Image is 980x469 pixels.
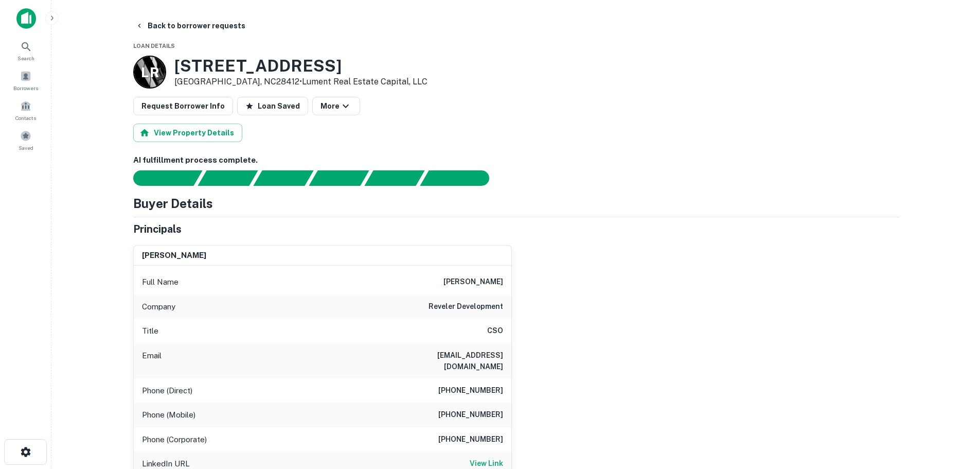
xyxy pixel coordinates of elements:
h4: Buyer Details [133,194,213,213]
a: Search [3,37,48,64]
span: Saved [19,144,33,152]
div: Your request is received and processing... [198,170,258,186]
h6: [PHONE_NUMBER] [438,433,503,446]
p: L R [141,62,158,82]
p: Phone (Mobile) [142,409,195,421]
a: Lument Real Estate Capital, LLC [302,77,427,86]
iframe: Chat Widget [929,387,980,436]
p: Phone (Direct) [142,385,192,397]
button: Loan Saved [237,97,308,115]
button: View Property Details [133,124,242,142]
h6: AI fulfillment process complete. [133,154,899,166]
a: L R [133,56,166,89]
h6: [PHONE_NUMBER] [438,409,503,421]
h5: Principals [133,221,182,237]
div: AI fulfillment process complete. [420,170,502,186]
div: Documents found, AI parsing details... [253,170,313,186]
span: Search [17,54,34,62]
h3: [STREET_ADDRESS] [174,56,427,76]
p: [GEOGRAPHIC_DATA], NC28412 • [174,76,427,88]
a: Contacts [3,96,48,124]
span: Borrowers [13,84,38,92]
button: More [312,97,360,115]
h6: reveler development [429,301,503,313]
p: Phone (Corporate) [142,433,207,446]
span: Contacts [15,114,36,122]
h6: View Link [470,458,503,469]
h6: [PERSON_NAME] [142,250,206,262]
button: Back to borrower requests [131,16,250,35]
h6: [PERSON_NAME] [443,276,503,288]
div: Principals found, still searching for contact information. This may take time... [364,170,424,186]
p: Full Name [142,276,179,288]
span: Loan Details [133,43,175,49]
div: Principals found, AI now looking for contact information... [309,170,369,186]
p: Company [142,301,175,313]
p: Title [142,325,158,337]
h6: [EMAIL_ADDRESS][DOMAIN_NAME] [380,350,503,372]
h6: [PHONE_NUMBER] [438,385,503,397]
img: capitalize-icon.png [16,8,36,29]
a: Borrowers [3,66,48,94]
h6: CSO [487,325,503,337]
div: Sending borrower request to AI... [121,170,198,186]
button: Request Borrower Info [133,97,233,115]
p: Email [142,350,162,372]
a: Saved [3,126,48,154]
